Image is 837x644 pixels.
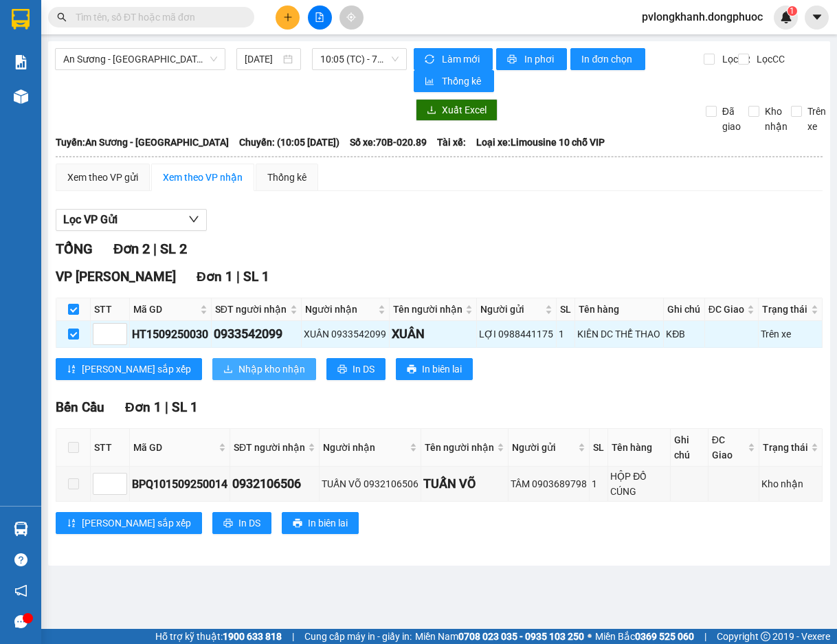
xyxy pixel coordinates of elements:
[507,54,519,65] span: printer
[304,326,387,342] div: XUÂN 0933542099
[56,269,176,285] span: VP [PERSON_NAME]
[421,467,509,502] td: TUẤN VÕ
[588,634,592,639] span: ⚪️
[14,615,27,628] span: message
[326,358,386,380] button: printerIn DS
[223,631,282,642] strong: 1900 633 818
[133,440,216,455] span: Mã GD
[577,326,661,342] div: KIÊN DC THỂ THAO
[12,9,30,30] img: logo-vxr
[479,326,554,342] div: LỢI 0988441175
[559,326,572,342] div: 1
[442,74,483,89] span: Thống kê
[396,358,473,380] button: printerIn biên lai
[761,476,820,491] div: Kho nhận
[214,324,299,344] div: 0933542099
[109,8,188,19] strong: ĐỒNG PHƯỚC
[82,362,191,377] span: [PERSON_NAME] sắp xếp
[762,302,808,317] span: Trạng thái
[512,440,575,455] span: Người gửi
[337,364,347,375] span: printer
[132,476,227,493] div: BPQ101509250014
[133,302,197,317] span: Mã GD
[245,52,280,67] input: 15/09/2025
[570,48,645,70] button: In đơn chọn
[109,41,189,58] span: 01 Võ Văn Truyện, KP.1, Phường 2
[437,135,466,150] span: Tài xế:
[704,629,706,644] span: |
[422,362,462,377] span: In biên lai
[392,324,475,344] div: XUÂN
[238,362,305,377] span: Nhập kho nhận
[304,629,412,644] span: Cung cấp máy in - giấy in:
[223,518,233,529] span: printer
[14,89,28,104] img: warehouse-icon
[590,429,608,467] th: SL
[751,52,787,67] span: Lọc CC
[5,8,66,69] img: logo
[671,429,708,467] th: Ghi chú
[276,5,300,30] button: plus
[631,8,774,25] span: pvlongkhanh.dongphuoc
[322,476,418,491] div: TUẤN VÕ 0932106506
[160,241,187,257] span: SL 2
[415,629,584,644] span: Miền Nam
[267,170,306,185] div: Thống kê
[109,22,185,39] span: Bến xe [GEOGRAPHIC_DATA]
[30,100,84,108] span: 11:14:41 [DATE]
[212,358,316,380] button: downloadNhập kho nhận
[802,104,832,134] span: Trên xe
[223,364,233,375] span: download
[56,137,229,148] b: Tuyến: An Sương - [GEOGRAPHIC_DATA]
[165,399,168,415] span: |
[708,302,745,317] span: ĐC Giao
[293,518,302,529] span: printer
[56,399,104,415] span: Bến Cầu
[805,5,829,30] button: caret-down
[353,362,375,377] span: In DS
[130,321,212,348] td: HT1509250030
[557,298,575,321] th: SL
[56,209,207,231] button: Lọc VP Gửi
[308,515,348,531] span: In biên lai
[427,105,436,116] span: download
[761,632,770,641] span: copyright
[14,522,28,536] img: warehouse-icon
[425,54,436,65] span: sync
[14,55,28,69] img: solution-icon
[581,52,634,67] span: In đơn chọn
[575,298,664,321] th: Tên hàng
[282,512,359,534] button: printerIn biên lai
[56,241,93,257] span: TỔNG
[712,432,745,463] span: ĐC Giao
[236,269,240,285] span: |
[759,104,793,134] span: Kho nhận
[390,321,478,348] td: XUÂN
[197,269,233,285] span: Đơn 1
[595,629,694,644] span: Miền Bắc
[763,440,808,455] span: Trạng thái
[163,170,243,185] div: Xem theo VP nhận
[476,135,605,150] span: Loại xe: Limousine 10 chỗ VIP
[57,12,67,22] span: search
[230,467,320,502] td: 0932106506
[63,211,118,228] span: Lọc VP Gửi
[82,515,191,531] span: [PERSON_NAME] sắp xếp
[524,52,556,67] span: In phơi
[511,476,587,491] div: TÂM 0903689798
[610,469,668,499] div: HỘP ĐỒ CÚNG
[243,269,269,285] span: SL 1
[283,12,293,22] span: plus
[153,241,157,257] span: |
[608,429,671,467] th: Tên hàng
[635,631,694,642] strong: 0369 525 060
[238,515,260,531] span: In DS
[780,11,792,23] img: icon-new-feature
[339,5,364,30] button: aim
[67,518,76,529] span: sort-ascending
[239,135,339,150] span: Chuyến: (10:05 [DATE])
[666,326,702,342] div: KĐB
[761,326,820,342] div: Trên xe
[91,429,130,467] th: STT
[350,135,427,150] span: Số xe: 70B-020.89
